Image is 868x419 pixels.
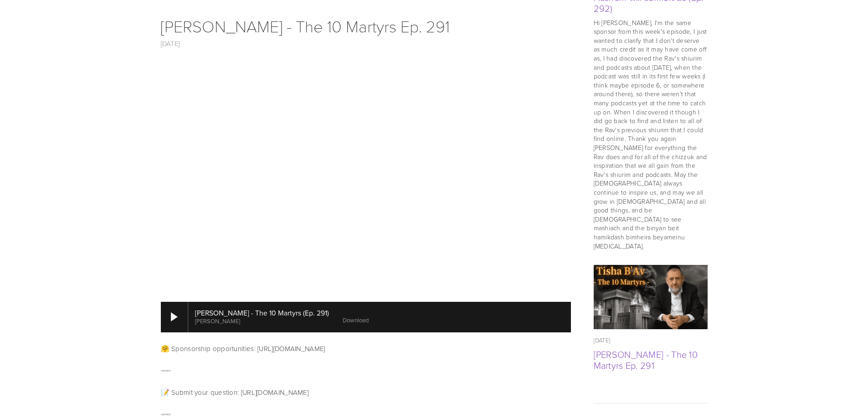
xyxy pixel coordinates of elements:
[161,365,571,376] p: ~~~
[161,343,571,354] p: 🤗 Sponsorship opportunities: [URL][DOMAIN_NAME]
[161,15,450,37] a: [PERSON_NAME] - The 10 Martyrs Ep. 291
[343,316,369,324] a: Download
[594,336,611,344] time: [DATE]
[594,259,708,335] img: Tisha B'av - The 10 Martyrs Ep. 291
[161,387,571,398] p: 📝 Submit your question: [URL][DOMAIN_NAME]
[594,265,708,329] a: Tisha B'av - The 10 Martyrs Ep. 291
[161,60,571,291] iframe: YouTube video player
[594,348,698,372] a: [PERSON_NAME] - The 10 Martyrs Ep. 291
[161,39,180,48] a: [DATE]
[594,18,708,250] p: Hi [PERSON_NAME], I'm the same sponsor from this week's episode, I just wanted to clarify that I ...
